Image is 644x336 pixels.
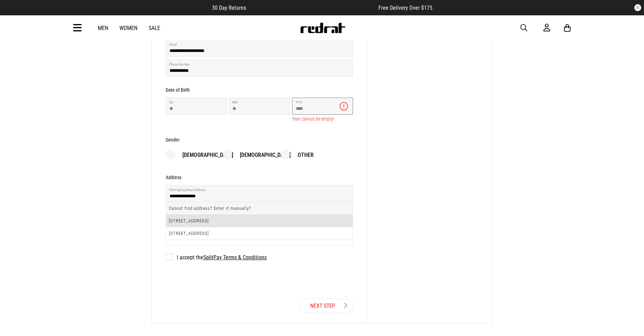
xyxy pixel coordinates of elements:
a: SplitPay Terms & Conditions [203,254,267,261]
li: Cannot find address? Enter it manually? [166,202,353,215]
p: [DEMOGRAPHIC_DATA] [175,151,233,159]
span: Free Delivery Over $175 [378,5,432,11]
span: 30 Day Returns [212,5,246,11]
a: Men [98,25,108,31]
h3: Gender [166,137,180,143]
p: Year cannot be empty! [292,116,353,122]
img: Redrat logo [300,23,346,33]
p: Other [291,151,314,159]
li: [STREET_ADDRESS] [166,215,353,227]
a: Next Step [299,299,353,313]
p: [DEMOGRAPHIC_DATA] [233,151,291,159]
label: I accept the [166,254,267,261]
a: Women [119,25,138,31]
iframe: Customer reviews powered by Trustpilot [260,4,364,11]
a: Sale [149,25,160,31]
h3: Address [166,175,181,180]
button: Open LiveChat chat widget [6,3,26,24]
h3: Date of Birth [166,87,190,93]
li: [STREET_ADDRESS] [166,227,353,239]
